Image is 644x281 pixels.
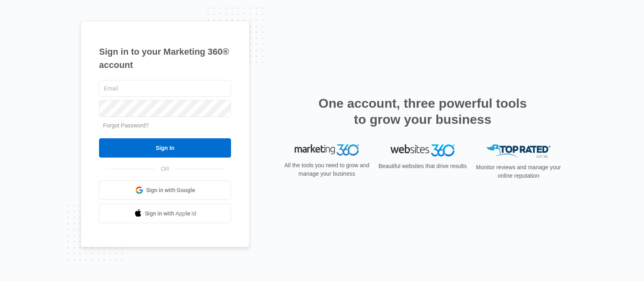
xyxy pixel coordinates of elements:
[378,162,468,170] p: Beautiful websites that drive results
[99,45,231,72] h1: Sign in to your Marketing 360® account
[390,144,455,156] img: Websites 360
[316,95,529,127] h2: One account, three powerful tools to grow your business
[155,165,175,173] span: OR
[103,122,149,129] a: Forgot Password?
[486,144,551,158] img: Top Rated Local
[99,204,231,223] a: Sign in with Apple Id
[99,138,231,158] input: Sign In
[145,209,196,218] span: Sign in with Apple Id
[146,186,195,195] span: Sign in with Google
[282,161,372,178] p: All the tools you need to grow and manage your business
[295,144,359,156] img: Marketing 360
[99,80,231,97] input: Email
[99,180,231,200] a: Sign in with Google
[473,163,563,180] p: Monitor reviews and manage your online reputation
